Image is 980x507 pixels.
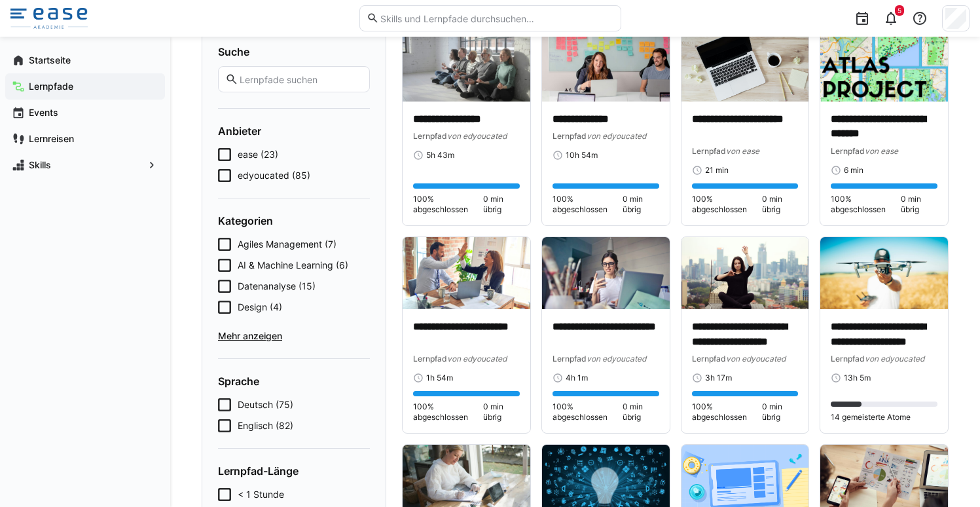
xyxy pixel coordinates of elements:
[218,124,370,138] h4: Anbieter
[413,402,483,423] span: 100% abgeschlossen
[898,7,901,14] span: 5
[692,194,762,215] span: 100% abgeschlossen
[865,354,924,364] span: von edyoucated
[413,354,447,364] span: Lernpfad
[238,419,293,432] span: Englisch (82)
[681,29,809,102] img: image
[447,354,507,364] span: von edyoucated
[865,146,898,156] span: von ease
[379,12,613,24] input: Skills und Lernpfade durchsuchen…
[238,259,348,272] span: AI & Machine Learning (6)
[238,148,278,161] span: ease (23)
[542,29,670,102] img: image
[820,237,948,309] img: image
[403,237,530,309] img: image
[587,131,646,141] span: von edyoucated
[553,402,623,423] span: 100% abgeschlossen
[762,402,799,423] span: 0 min übrig
[692,146,726,156] span: Lernpfad
[238,301,282,314] span: Design (4)
[483,402,520,423] span: 0 min übrig
[542,237,670,309] img: image
[831,412,911,423] span: 14 gemeisterte Atome
[692,402,762,423] span: 100% abgeschlossen
[238,169,310,182] span: edyoucated (85)
[413,194,483,215] span: 100% abgeschlossen
[705,165,729,176] span: 21 min
[566,373,588,383] span: 4h 1m
[483,194,520,215] span: 0 min übrig
[238,398,293,411] span: Deutsch (75)
[831,354,865,364] span: Lernpfad
[726,146,759,156] span: von ease
[705,373,732,383] span: 3h 17m
[413,131,447,141] span: Lernpfad
[238,238,336,251] span: Agiles Management (7)
[623,194,659,215] span: 0 min übrig
[218,45,370,58] h4: Suche
[218,464,370,478] h4: Lernpfad-Länge
[587,354,646,364] span: von edyoucated
[726,354,786,364] span: von edyoucated
[623,402,659,423] span: 0 min übrig
[831,194,901,215] span: 100% abgeschlossen
[820,29,948,102] img: image
[553,194,623,215] span: 100% abgeschlossen
[566,150,598,160] span: 10h 54m
[447,131,507,141] span: von edyoucated
[553,131,587,141] span: Lernpfad
[692,354,726,364] span: Lernpfad
[844,165,863,176] span: 6 min
[553,354,587,364] span: Lernpfad
[831,146,865,156] span: Lernpfad
[901,194,937,215] span: 0 min übrig
[426,373,453,383] span: 1h 54m
[762,194,799,215] span: 0 min übrig
[681,237,809,309] img: image
[238,488,284,501] span: < 1 Stunde
[844,373,871,383] span: 13h 5m
[426,150,454,160] span: 5h 43m
[403,29,530,102] img: image
[218,375,370,388] h4: Sprache
[218,214,370,227] h4: Kategorien
[218,329,370,343] span: Mehr anzeigen
[238,73,363,85] input: Lernpfade suchen
[238,280,316,293] span: Datenanalyse (15)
